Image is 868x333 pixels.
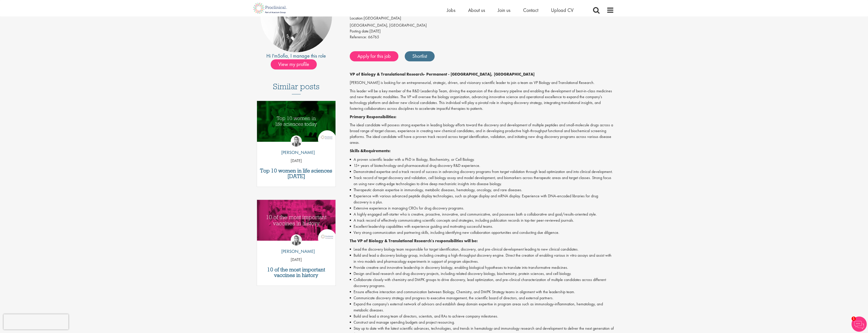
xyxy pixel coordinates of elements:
a: Top 10 women in life sciences [DATE] [260,168,333,179]
p: [PERSON_NAME] [278,248,315,255]
p: This leader will be a key member of the R&D Leadership Team, driving the expansion of the discove... [350,88,614,111]
li: Provide creative and innovative leadership in discovery biology, enabling biological hypotheses t... [350,265,614,271]
li: Track record of target discovery and validation, cell biology assay and model development, and bi... [350,175,614,187]
a: View my profile [271,60,322,67]
span: Posting date: [350,28,370,34]
strong: The VP of Biology & Translational Research's responsibilities will be: [350,238,478,243]
h3: Similar posts [273,82,320,94]
li: Lead the discovery biology team responsible for target identification, discovery, and pre-clinica... [350,246,614,252]
strong: Skills & [350,148,363,153]
span: View my profile [271,59,317,69]
li: A highly engaged self-starter who is creative, proactive, innovative, and communicative, and poss... [350,211,614,217]
p: [PERSON_NAME] [278,149,315,156]
span: 1 [852,317,856,321]
a: Apply for this job [350,51,398,61]
li: Ensure effective interaction and communication between Biology, Chemistry, and DMPK Strategy team... [350,289,614,295]
img: Hannah Burke [291,234,302,246]
a: Hannah Burke [PERSON_NAME] [278,135,315,158]
a: Upload CV [551,7,574,13]
p: [PERSON_NAME] is looking for an entrepreneurial, strategic, driven, and visionary scientific lead... [350,80,614,86]
a: Join us [498,7,510,13]
li: Build and lead a strong team of directors, scientists, and RAs to achieve company milestones. [350,313,614,319]
div: [GEOGRAPHIC_DATA], [GEOGRAPHIC_DATA] [350,23,614,28]
iframe: reCAPTCHA [4,314,68,329]
a: Sofia [278,52,288,59]
div: [DATE] [350,28,614,34]
p: [DATE] [257,257,336,263]
li: Extensive experience in managing CROs for drug discovery programs. [350,205,614,211]
img: Top vaccines in history [257,200,336,241]
a: Contact [523,7,538,13]
li: Design and lead research and drug discovery projects, including related discovery biology, bioche... [350,271,614,277]
img: Top 10 women in life sciences today [257,101,336,142]
strong: Primary Responsibilities: [350,114,396,119]
a: Shortlist [405,51,435,61]
li: A proven scientific leader with a PhD in Biology, Biochemistry, or Cell Biology. [350,156,614,163]
img: Hannah Burke [291,135,302,147]
a: Link to a post [257,101,336,146]
li: Demonstrated expertise and a track record of success in advancing discovery programs from target ... [350,169,614,175]
li: Build and lead a discovery biology group, including creating a high-throughput discovery engine. ... [350,252,614,265]
div: Hi I'm , I manage this role [254,52,339,60]
strong: - Permanent - [GEOGRAPHIC_DATA], [GEOGRAPHIC_DATA] [424,72,534,77]
span: 66765 [368,34,379,40]
li: Communicate discovery strategy and progress to executive management, the scientific board of dire... [350,295,614,301]
a: Link to a post [257,200,336,245]
li: Therapeutic domain expertise in immunology, metabolic diseases, hematology, oncology, and rare di... [350,187,614,193]
a: Jobs [447,7,455,13]
p: The ideal candidate will possess strong expertise in leading biology efforts toward the discovery... [350,122,614,145]
img: Chatbot [852,317,867,332]
p: [DATE] [257,158,336,164]
li: [GEOGRAPHIC_DATA] [350,15,614,23]
a: Hannah Burke [PERSON_NAME] [278,234,315,257]
strong: Requirements: [363,148,391,153]
li: Construct and manage spending budgets and project resourcing. [350,319,614,325]
a: 10 of the most important vaccines in history [260,267,333,278]
li: 15+ years of biotechnology and pharmaceutical drug discovery R&D experience. [350,163,614,169]
li: Experience with various advanced peptide display technologies, such as phage display and mRNA dis... [350,193,614,205]
strong: VP of Biology & Translational Research [350,72,424,77]
li: Very strong communication and partnering skills, including identifying new collaboration opportun... [350,230,614,236]
li: A track record of effectively communicating scientific concepts and strategies, including publica... [350,217,614,223]
label: Reference: [350,34,367,40]
li: Excellent leadership capabilities with experience guiding and motivating successful teams. [350,223,614,230]
a: About us [468,7,485,13]
li: Expand the company's external network of advisors and establish deep domain expertise in program ... [350,301,614,313]
li: Collaborate closely with chemistry and DMPK groups to drive discovery, lead optimization, and pre... [350,277,614,289]
label: Location: [350,15,364,21]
